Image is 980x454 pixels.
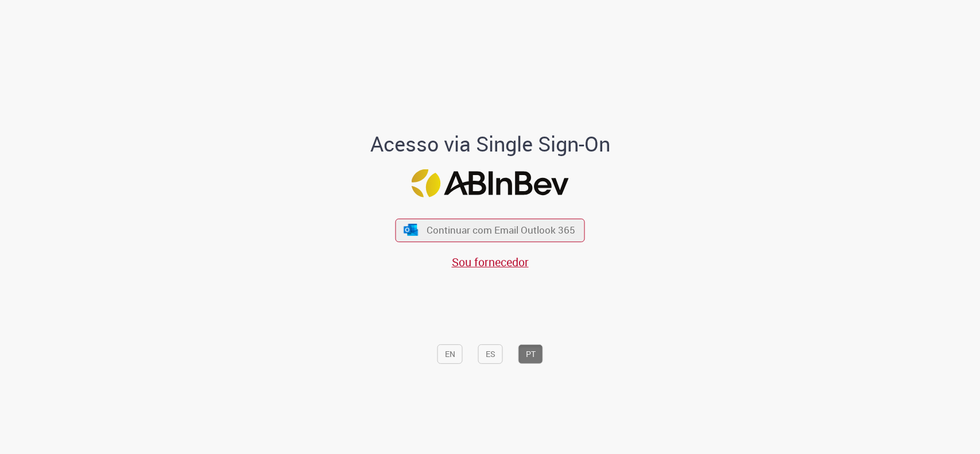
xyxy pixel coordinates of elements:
a: Sou fornecedor [452,254,529,270]
button: ícone Azure/Microsoft 360 Continuar com Email Outlook 365 [396,218,585,242]
button: EN [437,344,463,364]
button: ES [478,344,503,364]
img: Logo ABInBev [412,169,569,197]
img: ícone Azure/Microsoft 360 [402,224,419,236]
h1: Acesso via Single Sign-On [331,133,649,156]
button: PT [518,344,543,364]
span: Continuar com Email Outlook 365 [427,224,575,237]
